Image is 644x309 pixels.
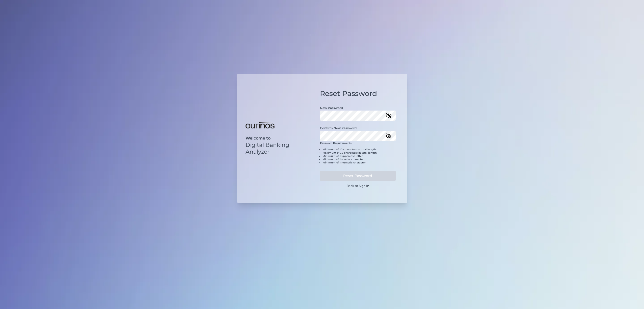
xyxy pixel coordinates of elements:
[246,122,275,128] img: Digital Banking Analyzer
[323,158,396,161] li: Minimum of 1 special character
[320,89,396,98] h1: Reset Password
[323,148,396,151] li: Minimum of 10 characters in total length
[246,142,300,155] p: Digital Banking Analyzer
[320,126,357,130] label: Confirm New Password
[323,161,396,164] li: Minimum of 1 numeric character
[346,184,369,188] a: Back to Sign In
[320,171,396,181] button: Reset Password
[320,106,343,110] label: New Password
[320,142,396,168] div: Password Requirements
[246,136,300,141] p: Welcome to
[323,151,396,154] li: Maximum of 32 characters in total length
[323,154,396,158] li: Minimum of 1 uppercase letter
